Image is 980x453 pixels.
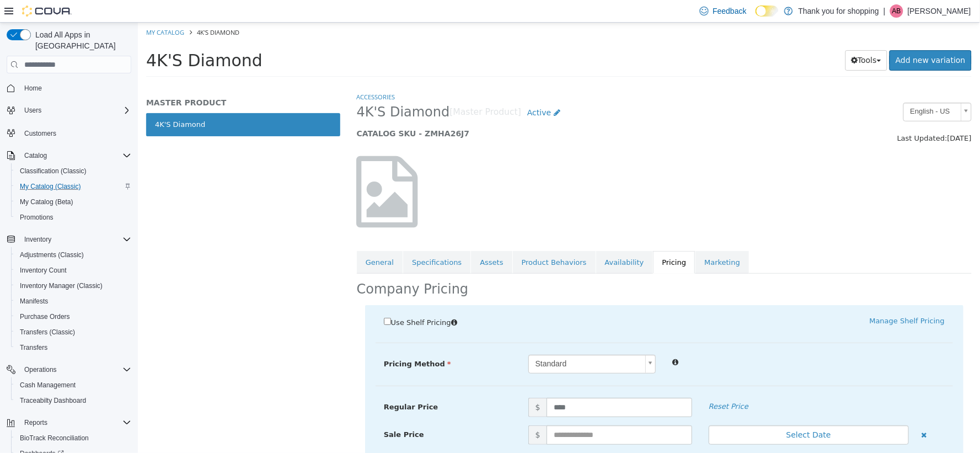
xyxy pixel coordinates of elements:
[799,4,879,18] p: Thank you for shopping
[11,247,136,263] button: Adjustments (Classic)
[24,235,51,244] span: Inventory
[20,251,84,259] span: Adjustments (Classic)
[20,233,56,246] button: Inventory
[20,104,46,117] button: Users
[15,379,80,392] a: Cash Management
[391,333,504,350] span: Standard
[892,4,901,18] span: AB
[11,294,136,309] button: Manifests
[15,310,131,323] span: Purchase Orders
[375,228,458,252] a: Product Behaviors
[2,80,136,96] button: Home
[732,294,807,302] a: Manage Shelf Pricing
[246,380,300,388] span: Regular Price
[11,309,136,324] button: Purchase Orders
[219,106,676,116] h5: CATALOG SKU - ZMHA26J7
[20,396,86,405] span: Traceabilty Dashboard
[20,127,61,140] a: Customers
[15,379,131,392] span: Cash Management
[11,377,136,393] button: Cash Management
[24,129,56,138] span: Customers
[15,211,58,224] a: Promotions
[15,431,93,445] a: BioTrack Reconciliation
[8,90,202,114] a: 4K'S Diamond
[253,296,313,304] span: Use Shelf Pricing
[246,337,313,345] span: Pricing Method
[883,4,886,18] p: |
[390,332,518,351] a: Standard
[15,195,131,209] span: My Catalog (Beta)
[20,198,73,206] span: My Catalog (Beta)
[11,278,136,294] button: Inventory Manager (Classic)
[219,81,312,98] span: 4K'S Diamond
[246,295,253,302] input: Use Shelf Pricing
[2,103,136,118] button: Users
[20,213,53,222] span: Promotions
[383,80,429,100] a: Active
[908,4,971,18] p: [PERSON_NAME]
[15,195,78,209] a: My Catalog (Beta)
[15,295,131,308] span: Manifests
[8,28,125,47] span: 4K'S Diamond
[15,326,131,339] span: Transfers (Classic)
[20,233,131,246] span: Inventory
[20,182,81,191] span: My Catalog (Classic)
[810,111,834,120] span: [DATE]
[31,29,131,51] span: Load All Apps in [GEOGRAPHIC_DATA]
[15,341,52,354] a: Transfers
[15,248,88,262] a: Adjustments (Classic)
[15,431,131,445] span: BioTrack Reconciliation
[20,104,131,117] span: Users
[20,381,76,390] span: Cash Management
[59,6,101,14] span: 4K'S Diamond
[24,84,42,93] span: Home
[759,111,810,120] span: Last Updated:
[24,106,41,115] span: Users
[2,415,136,430] button: Reports
[11,393,136,408] button: Traceabilty Dashboard
[15,394,131,407] span: Traceabilty Dashboard
[15,264,71,277] a: Inventory Count
[333,228,374,252] a: Assets
[766,81,819,98] span: English - US
[458,228,515,252] a: Availability
[390,403,409,422] span: $
[15,310,74,323] a: Purchase Orders
[15,164,91,178] a: Classification (Classic)
[20,266,67,275] span: Inventory Count
[15,180,131,193] span: My Catalog (Classic)
[713,6,747,17] span: Feedback
[11,179,136,194] button: My Catalog (Classic)
[15,248,131,262] span: Adjustments (Classic)
[20,434,89,443] span: BioTrack Reconciliation
[15,180,85,193] a: My Catalog (Classic)
[20,149,131,162] span: Catalog
[20,363,61,376] button: Operations
[8,75,202,85] h5: MASTER PRODUCT
[2,362,136,377] button: Operations
[20,82,46,95] a: Home
[15,394,90,407] a: Traceabilty Dashboard
[8,6,46,14] a: My Catalog
[2,232,136,247] button: Inventory
[15,341,131,354] span: Transfers
[11,324,136,340] button: Transfers (Classic)
[11,340,136,355] button: Transfers
[11,430,136,446] button: BioTrack Reconciliation
[20,281,103,290] span: Inventory Manager (Classic)
[20,363,131,376] span: Operations
[708,28,750,48] button: Tools
[20,416,131,429] span: Reports
[2,148,136,163] button: Catalog
[24,151,47,160] span: Catalog
[756,6,779,17] input: Dark Mode
[15,326,79,339] a: Transfers (Classic)
[15,279,131,292] span: Inventory Manager (Classic)
[246,408,286,416] span: Sale Price
[571,380,611,388] em: Reset Price
[11,194,136,210] button: My Catalog (Beta)
[15,211,131,224] span: Promotions
[389,86,413,94] span: Active
[20,297,48,306] span: Manifests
